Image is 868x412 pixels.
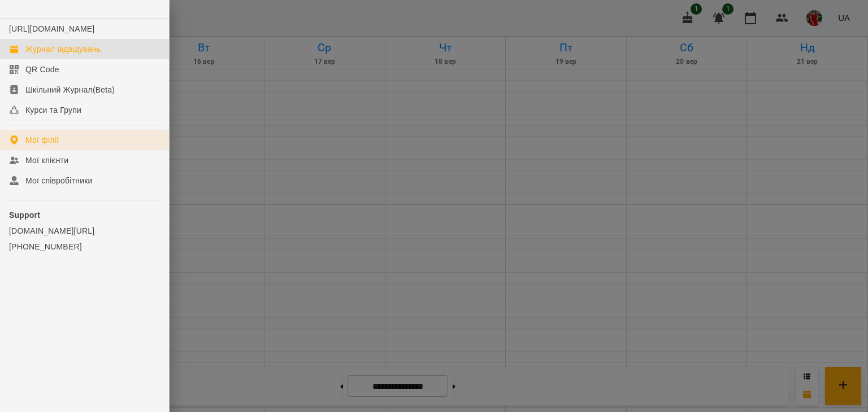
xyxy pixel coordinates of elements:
div: Курси та Групи [25,104,81,116]
p: Support [9,209,160,221]
div: QR Code [25,64,59,75]
div: Мої співробітники [25,175,93,186]
a: [URL][DOMAIN_NAME] [9,24,94,33]
div: Мої філії [25,134,59,146]
div: Шкільний Журнал(Beta) [25,84,115,95]
div: Мої клієнти [25,155,68,166]
div: Журнал відвідувань [25,43,101,55]
a: [DOMAIN_NAME][URL] [9,225,160,236]
a: [PHONE_NUMBER] [9,241,160,252]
